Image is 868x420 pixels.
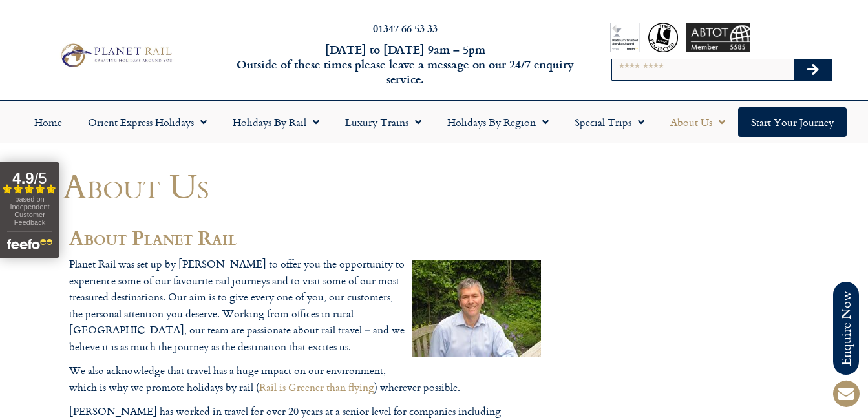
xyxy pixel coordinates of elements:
h1: About Us [63,167,547,205]
a: Special Trips [562,107,657,137]
p: Planet Rail was set up by [PERSON_NAME] to offer you the opportunity to experience some of our fa... [69,256,541,355]
img: guy-saunders [412,260,541,357]
img: Planet Rail Train Holidays Logo [56,41,175,70]
a: Rail is Greener than flying [259,379,374,395]
a: Home [21,107,75,137]
nav: Menu [6,107,862,137]
a: 01347 66 53 33 [373,21,438,36]
a: Luxury Trains [332,107,434,137]
a: Holidays by Region [434,107,562,137]
h2: About Planet Rail [69,227,541,249]
p: We also acknowledge that travel has a huge impact on our environment, which is why we promote hol... [69,362,541,395]
h6: [DATE] to [DATE] 9am – 5pm Outside of these times please leave a message on our 24/7 enquiry serv... [235,42,575,87]
a: Holidays by Rail [220,107,332,137]
a: Start your Journey [738,107,847,137]
a: About Us [657,107,738,137]
button: Search [794,59,832,80]
a: Orient Express Holidays [75,107,220,137]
